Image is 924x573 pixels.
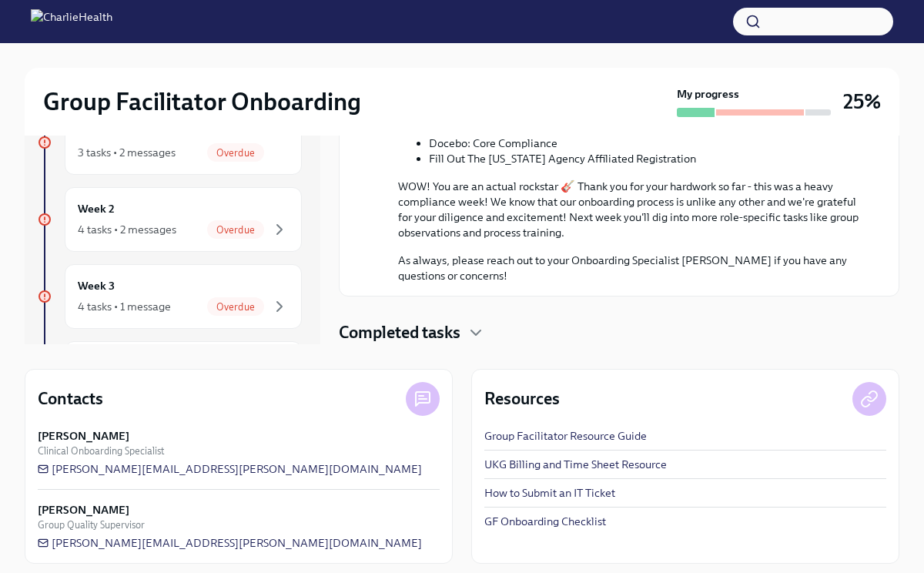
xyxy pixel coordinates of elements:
span: Group Quality Supervisor [38,518,145,532]
a: UKG Billing and Time Sheet Resource [484,457,667,472]
strong: [PERSON_NAME] [38,502,129,518]
img: CharlieHealth [31,9,112,34]
li: Docebo: Core Compliance [429,136,862,151]
strong: My progress [677,86,739,102]
a: Week 13 tasks • 2 messagesOverdue [37,110,302,175]
h6: Week 3 [78,277,115,294]
a: [PERSON_NAME][EMAIL_ADDRESS][PERSON_NAME][DOMAIN_NAME] [38,461,422,477]
h3: 25% [843,88,881,116]
h6: Week 2 [78,200,115,217]
strong: [PERSON_NAME] [38,428,129,444]
a: GF Onboarding Checklist [484,514,606,529]
h4: Completed tasks [339,321,460,344]
a: Group Facilitator Resource Guide [484,428,647,444]
a: Week 24 tasks • 2 messagesOverdue [37,187,302,252]
a: [PERSON_NAME][EMAIL_ADDRESS][PERSON_NAME][DOMAIN_NAME] [38,535,422,551]
span: Overdue [207,147,264,159]
div: Completed tasks [339,321,899,344]
a: Week 34 tasks • 1 messageOverdue [37,264,302,329]
span: Clinical Onboarding Specialist [38,444,164,458]
a: How to Submit an IT Ticket [484,485,615,501]
div: 4 tasks • 2 messages [78,222,176,237]
div: 4 tasks • 1 message [78,299,171,314]
p: WOW! You are an actual rockstar 🎸 Thank you for your hardwork so far - this was a heavy complianc... [398,179,862,240]
h4: Contacts [38,387,103,410]
p: As always, please reach out to your Onboarding Specialist [PERSON_NAME] if you have any questions... [398,253,862,283]
li: Fill Out The [US_STATE] Agency Affiliated Registration [429,151,862,166]
h4: Resources [484,387,560,410]
div: 3 tasks • 2 messages [78,145,176,160]
h2: Group Facilitator Onboarding [43,86,361,117]
span: Overdue [207,301,264,313]
span: Overdue [207,224,264,236]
